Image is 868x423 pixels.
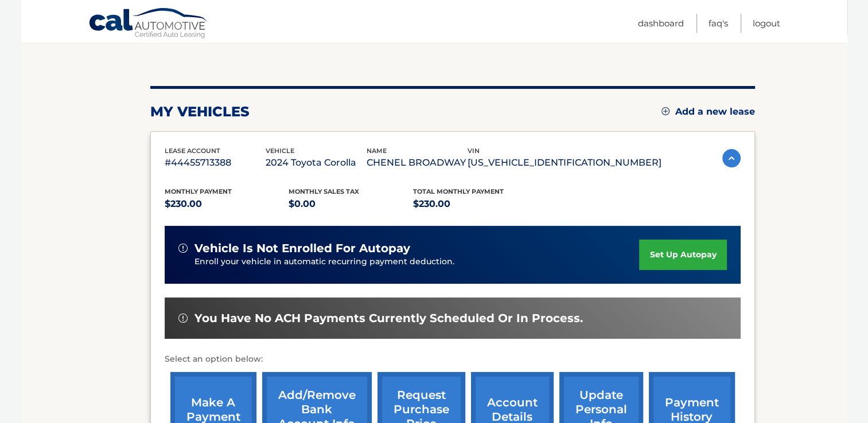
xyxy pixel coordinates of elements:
[709,14,728,33] a: FAQ's
[194,256,640,268] p: Enroll your vehicle in automatic recurring payment deduction.
[638,14,684,33] a: Dashboard
[468,147,480,155] span: vin
[367,155,468,171] p: CHENEL BROADWAY
[178,244,188,253] img: alert-white.svg
[289,187,359,195] span: Monthly sales Tax
[165,155,266,171] p: #44455713388
[266,155,367,171] p: 2024 Toyota Corolla
[289,196,413,212] p: $0.00
[468,155,661,171] p: [US_VEHICLE_IDENTIFICATION_NUMBER]
[266,147,294,155] span: vehicle
[413,196,538,212] p: $230.00
[753,14,780,33] a: Logout
[413,187,504,195] span: Total Monthly Payment
[88,7,209,41] a: Cal Automotive
[150,103,250,120] h2: my vehicles
[367,147,387,155] span: name
[165,196,289,212] p: $230.00
[639,240,726,270] a: set up autopay
[165,187,232,195] span: Monthly Payment
[165,352,741,366] p: Select an option below:
[178,314,188,323] img: alert-white.svg
[194,241,410,256] span: vehicle is not enrolled for autopay
[194,311,583,326] span: You have no ACH payments currently scheduled or in process.
[661,106,755,117] a: Add a new lease
[661,107,670,115] img: add.svg
[165,147,220,155] span: lease account
[722,149,741,167] img: accordion-active.svg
